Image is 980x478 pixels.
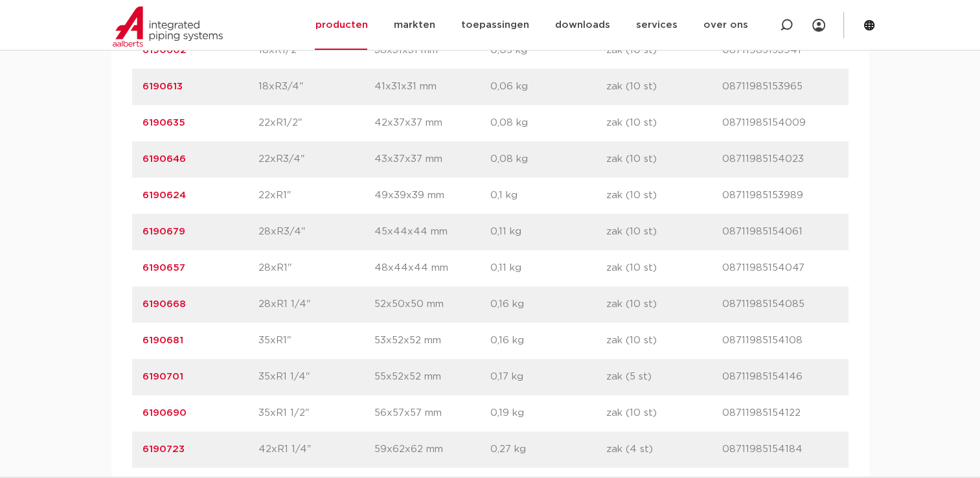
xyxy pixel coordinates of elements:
p: 0,17 kg [490,369,606,385]
p: 0,27 kg [490,442,606,457]
a: 6190701 [142,372,183,381]
p: 0,05 kg [490,43,606,58]
a: 6190679 [142,227,185,236]
p: 0,16 kg [490,333,606,348]
p: 28xR1" [258,260,374,276]
p: 08711985154047 [722,260,838,276]
p: 43x37x37 mm [374,152,490,167]
p: 35xR1 1/2" [258,405,374,421]
a: 6190635 [142,118,185,128]
p: 08711985154184 [722,442,838,457]
p: 18xR3/4" [258,79,374,95]
a: 6190723 [142,444,185,454]
p: 42xR1 1/4" [258,442,374,457]
p: 48x44x44 mm [374,260,490,276]
p: 08711985153965 [722,79,838,95]
a: 6190602 [142,45,187,55]
p: 08711985154146 [722,369,838,385]
p: 38x31x31 mm [374,43,490,58]
p: 0,06 kg [490,79,606,95]
a: 6190681 [142,336,183,345]
p: 0,16 kg [490,297,606,312]
p: 08711985154009 [722,115,838,131]
p: zak (10 st) [606,188,722,203]
p: 45x44x44 mm [374,224,490,240]
p: 08711985153941 [722,43,838,58]
p: zak (10 st) [606,405,722,421]
p: 0,1 kg [490,188,606,203]
p: 56x57x57 mm [374,405,490,421]
p: 35xR1 1/4" [258,369,374,385]
p: 59x62x62 mm [374,442,490,457]
p: 22xR1/2" [258,115,374,131]
p: 0,08 kg [490,152,606,167]
p: 08711985154061 [722,224,838,240]
p: 22xR1" [258,188,374,203]
p: 08711985154108 [722,333,838,348]
p: 49x39x39 mm [374,188,490,203]
p: 08711985154085 [722,297,838,312]
p: 28xR1 1/4" [258,297,374,312]
a: 6190668 [142,299,186,309]
p: 0,11 kg [490,260,606,276]
p: 18xR1/2" [258,43,374,58]
p: zak (4 st) [606,442,722,457]
a: 6190646 [142,154,186,164]
p: 55x52x52 mm [374,369,490,385]
p: zak (10 st) [606,297,722,312]
p: zak (10 st) [606,260,722,276]
a: 6190690 [142,408,187,418]
a: 6190624 [142,190,186,200]
p: 08711985153989 [722,188,838,203]
p: 52x50x50 mm [374,297,490,312]
p: 35xR1" [258,333,374,348]
p: zak (10 st) [606,43,722,58]
p: zak (10 st) [606,115,722,131]
a: 6190613 [142,82,183,91]
p: 0,11 kg [490,224,606,240]
p: 08711985154122 [722,405,838,421]
p: 08711985154023 [722,152,838,167]
p: 0,08 kg [490,115,606,131]
p: 22xR3/4" [258,152,374,167]
p: 41x31x31 mm [374,79,490,95]
p: zak (5 st) [606,369,722,385]
p: zak (10 st) [606,79,722,95]
p: zak (10 st) [606,224,722,240]
p: zak (10 st) [606,333,722,348]
p: 53x52x52 mm [374,333,490,348]
a: 6190657 [142,263,185,273]
p: zak (10 st) [606,152,722,167]
p: 42x37x37 mm [374,115,490,131]
p: 28xR3/4" [258,224,374,240]
p: 0,19 kg [490,405,606,421]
